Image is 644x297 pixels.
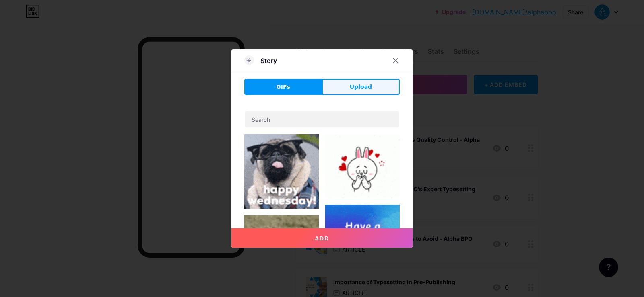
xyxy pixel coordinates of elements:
[315,235,329,242] span: Add
[244,134,319,209] img: Gihpy
[231,228,413,248] button: Add
[325,205,400,279] img: Gihpy
[260,56,277,66] div: Story
[245,111,399,127] input: Search
[276,83,290,91] span: GIFs
[244,79,322,95] button: GIFs
[350,83,372,91] span: Upload
[322,79,400,95] button: Upload
[325,134,400,198] img: Gihpy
